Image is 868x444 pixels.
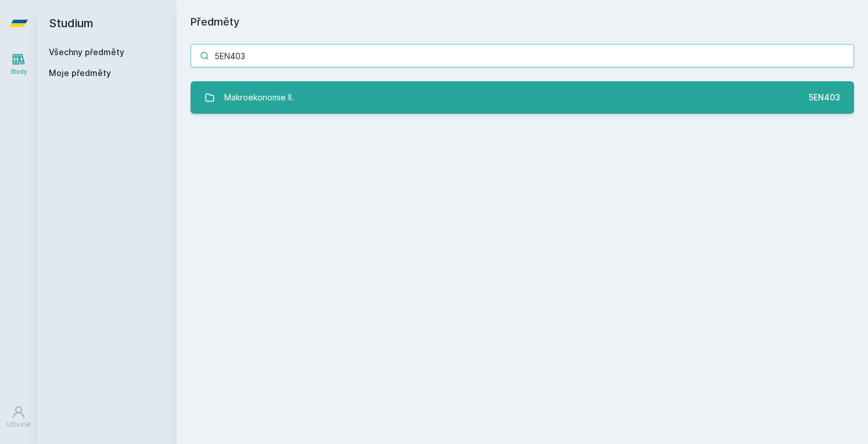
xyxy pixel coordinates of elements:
div: 5EN403 [809,92,840,103]
a: Study [2,46,35,82]
input: Název nebo ident předmětu… [191,44,854,67]
a: Všechny předměty [49,47,124,57]
a: Makroekonomie II. 5EN403 [191,81,854,114]
div: Study [10,67,27,76]
a: Uživatel [2,399,35,435]
span: Moje předměty [49,67,111,79]
div: Makroekonomie II. [224,86,294,109]
h1: Předměty [191,14,854,30]
div: Uživatel [6,420,31,429]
